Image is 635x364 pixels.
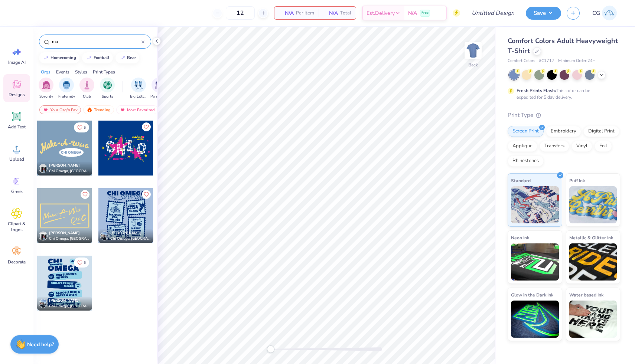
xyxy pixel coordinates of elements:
[49,230,80,236] span: [PERSON_NAME]
[49,163,80,168] span: [PERSON_NAME]
[142,122,151,131] button: Like
[74,258,89,268] button: Like
[51,56,76,60] div: homecoming
[508,141,537,152] div: Applique
[8,59,26,65] span: Image AI
[571,141,592,152] div: Vinyl
[83,94,91,99] span: Club
[408,9,417,17] span: N/A
[323,9,338,17] span: N/A
[83,105,114,114] div: Trending
[508,58,535,64] span: Comfort Colors
[39,105,81,114] div: Your Org's Fav
[511,186,559,223] img: Standard
[592,9,600,17] span: CG
[8,259,26,265] span: Decorate
[508,155,544,167] div: Rhinestones
[49,298,80,303] span: [PERSON_NAME]
[62,81,71,89] img: Fraternity Image
[102,94,113,99] span: Sports
[93,69,115,75] div: Print Types
[583,126,619,137] div: Digital Print
[155,81,163,89] img: Parent's Weekend Image
[226,6,255,20] input: – –
[511,234,529,242] span: Neon Ink
[83,81,91,89] img: Club Image
[82,52,113,63] button: football
[267,345,274,353] div: Accessibility label
[142,190,151,199] button: Like
[602,6,617,20] img: Carlee Gerke
[4,221,29,233] span: Clipart & logos
[526,7,561,20] button: Save
[540,141,569,152] div: Transfers
[466,43,481,58] img: Back
[43,107,49,112] img: most_fav.gif
[110,236,150,242] span: Chi Omega, [GEOGRAPHIC_DATA]
[279,9,294,17] span: N/A
[58,78,75,99] button: filter button
[79,78,94,99] button: filter button
[546,126,581,137] div: Embroidery
[87,107,92,112] img: trending.gif
[569,301,617,338] img: Water based Ink
[127,56,136,60] div: bear
[517,88,556,94] strong: Fresh Prints Flash:
[94,56,110,60] div: football
[39,78,53,99] button: filter button
[86,56,92,60] img: trend_line.gif
[41,69,51,75] div: Orgs
[130,94,147,99] span: Big Little Reveal
[558,58,595,64] span: Minimum Order: 24 +
[39,78,53,99] div: filter for Sorority
[100,78,115,99] button: filter button
[511,243,559,281] img: Neon Ink
[150,78,167,99] div: filter for Parent's Weekend
[58,78,75,99] div: filter for Fraternity
[49,236,89,242] span: Chi Omega, [GEOGRAPHIC_DATA]
[508,126,544,137] div: Screen Print
[511,291,553,299] span: Glow in the Dark Ink
[120,56,126,60] img: trend_line.gif
[367,9,395,17] span: Est. Delivery
[468,62,478,68] div: Back
[569,186,617,223] img: Puff Ink
[595,141,612,152] div: Foil
[9,92,25,98] span: Designs
[539,58,554,64] span: # C1717
[134,81,143,89] img: Big Little Reveal Image
[58,94,75,99] span: Fraternity
[39,94,53,99] span: Sorority
[115,52,139,63] button: bear
[569,234,613,242] span: Metallic & Glitter Ink
[51,38,141,45] input: Try "Alpha"
[43,56,49,60] img: trend_line.gif
[130,78,147,99] div: filter for Big Little Reveal
[116,105,158,114] div: Most Favorited
[39,52,79,63] button: homecoming
[150,78,167,99] button: filter button
[508,111,620,119] div: Print Type
[81,190,89,199] button: Like
[103,81,112,89] img: Sports Image
[517,87,608,101] div: This color can be expedited for 5 day delivery.
[511,301,559,338] img: Glow in the Dark Ink
[150,94,167,99] span: Parent's Weekend
[11,188,23,194] span: Greek
[466,6,520,20] input: Untitled Design
[49,304,89,309] span: Chi Omega, [GEOGRAPHIC_DATA]
[589,6,620,20] a: CG
[42,81,51,89] img: Sorority Image
[74,122,89,132] button: Like
[120,107,126,112] img: most_fav.gif
[569,291,603,299] span: Water based Ink
[340,9,351,17] span: Total
[569,177,585,184] span: Puff Ink
[84,261,86,265] span: 5
[421,10,429,16] span: Free
[9,156,24,162] span: Upload
[569,243,617,281] img: Metallic & Glitter Ink
[100,78,115,99] div: filter for Sports
[130,78,147,99] button: filter button
[49,168,89,174] span: Chi Omega, [GEOGRAPHIC_DATA]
